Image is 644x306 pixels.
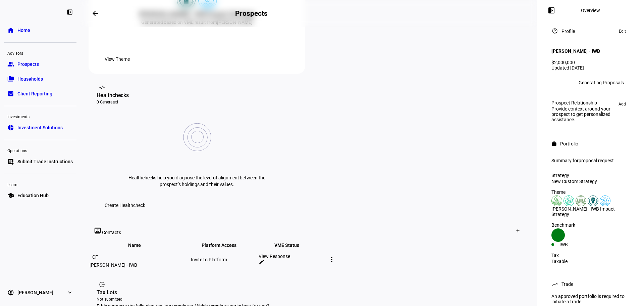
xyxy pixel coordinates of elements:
div: Operations [4,145,76,155]
div: [PERSON_NAME] - IWB Impact Strategy [551,206,629,217]
img: deforestation.colored.svg [551,195,562,206]
img: cleanWater.colored.svg [600,195,610,206]
div: Updated [DATE] [551,65,629,71]
div: Portfolio [560,141,578,146]
div: Provide context around your prospect to get personalized assistance. [551,106,615,122]
div: CF [90,252,100,262]
mat-icon: edit [259,259,265,265]
span: JC [554,80,559,85]
button: View Theme [97,52,138,66]
eth-mat-symbol: left_panel_close [66,9,73,15]
button: Create Healthcheck [97,199,153,212]
mat-icon: account_circle [551,28,558,34]
a: pie_chartInvestment Solutions [4,121,76,134]
div: Overview [581,8,600,13]
a: groupProspects [4,57,76,71]
button: Edit [615,27,629,35]
h2: Prospects [235,9,267,17]
div: Profile [561,29,575,34]
div: Prospect Relationship [551,100,615,105]
span: [PERSON_NAME] [17,289,53,296]
div: Taxable [551,259,629,264]
div: View Response [259,254,325,259]
span: Edit [619,27,626,35]
div: Not submitted [97,297,521,302]
span: Households [17,76,43,82]
div: Theme [551,189,629,195]
button: Add [615,100,629,108]
span: Submit Trade Instructions [17,158,73,165]
h4: [PERSON_NAME] - IWB [551,48,600,54]
eth-mat-symbol: account_circle [7,289,14,296]
div: Learn [4,179,76,189]
div: Tax [551,253,629,258]
span: VME Status [274,243,309,248]
span: Create Healthcheck [105,199,145,212]
div: Benchmark [551,222,629,228]
span: Investment Solutions [17,124,63,131]
a: bid_landscapeClient Reporting [4,87,76,100]
div: Investments [4,112,76,121]
span: Prospects [17,61,39,68]
eth-mat-symbol: school [7,192,14,199]
span: Name [128,243,151,248]
mat-icon: pie_chart [99,281,105,288]
mat-icon: work [551,141,557,146]
span: Add [619,100,626,108]
div: Healthchecks [97,91,297,99]
div: Tax Lots [97,289,521,297]
a: homeHome [4,24,76,37]
span: View Theme [105,52,130,66]
div: Advisors [4,48,76,57]
span: Platform Access [202,243,247,248]
eth-mat-symbol: folder_copy [7,76,14,82]
img: racialJustice.colored.svg [588,195,598,206]
mat-icon: trending_up [551,281,558,288]
div: New Custom Strategy [551,179,629,184]
span: Client Reporting [17,90,52,97]
div: $2,000,000 [551,60,629,65]
div: IWB [559,242,590,247]
eth-mat-symbol: list_alt_add [7,158,14,165]
eth-mat-symbol: bid_landscape [7,90,14,97]
div: Invite to Platform [191,257,257,262]
eth-mat-symbol: home [7,27,14,34]
a: folder_copyHouseholds [4,72,76,86]
span: Education Hub [17,192,49,199]
eth-mat-symbol: pie_chart [7,124,14,131]
div: Trade [561,281,573,287]
mat-icon: more_vert [328,256,336,264]
div: Generating Proposals [579,80,624,85]
mat-icon: left_panel_open [547,6,555,14]
eth-panel-overview-card-header: Trade [551,280,629,288]
div: [PERSON_NAME] - IWB [90,262,190,268]
img: sustainableAgriculture.colored.svg [576,195,586,206]
span: Contacts [102,230,121,235]
div: Summary for [551,158,629,163]
mat-icon: arrow_backwards [91,9,99,17]
span: Home [17,27,30,34]
p: Healthchecks help you diagnose the level of alignment between the prospect’s holdings and their v... [126,174,267,188]
eth-mat-symbol: expand_more [66,289,73,296]
mat-icon: vital_signs [99,84,105,91]
div: Strategy [551,173,629,178]
img: climateChange.colored.svg [563,195,574,206]
mat-icon: contacts [94,227,102,234]
eth-panel-overview-card-header: Profile [551,27,629,35]
span: proposal request [579,158,614,163]
eth-panel-overview-card-header: Portfolio [551,140,629,148]
div: 0 Generated [97,99,297,105]
eth-mat-symbol: group [7,61,14,68]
